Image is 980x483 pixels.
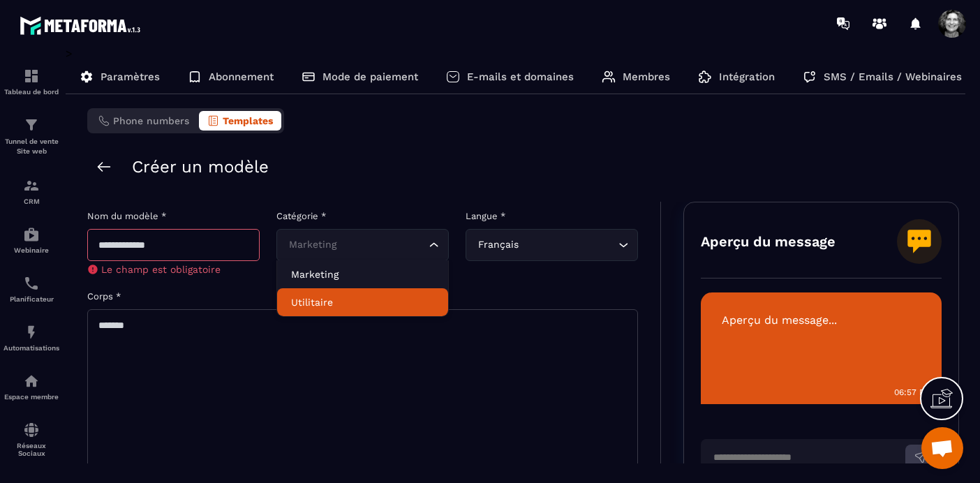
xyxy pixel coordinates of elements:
img: automations [23,324,40,341]
a: formationformationTableau de bord [3,57,59,106]
img: automations [23,226,40,243]
input: Search for option [285,237,426,253]
p: Intégration [719,70,775,83]
label: Langue * [466,211,505,221]
a: schedulerschedulerPlanificateur [3,265,59,313]
a: automationsautomationsEspace membre [3,362,59,411]
p: E-mails et domaines [467,70,574,83]
p: Marketing [291,267,434,281]
img: formation [23,68,40,84]
img: social-network [23,422,40,438]
span: Templates [223,115,273,126]
p: Tableau de bord [3,88,59,96]
img: automations [23,373,40,389]
label: Nom du modèle * [87,211,166,221]
img: logo [20,13,145,38]
p: Utilitaire [291,295,434,309]
a: formationformationTunnel de vente Site web [3,106,59,167]
p: Espace membre [3,393,59,401]
button: Templates [199,111,281,131]
p: Planificateur [3,295,59,303]
label: Corps * [87,291,121,302]
label: Catégorie * [276,211,326,221]
a: social-networksocial-networkRéseaux Sociaux [3,411,59,468]
p: Mode de paiement [322,70,418,83]
div: Search for option [466,229,638,261]
p: CRM [3,198,59,205]
p: SMS / Emails / Webinaires [824,70,962,83]
img: scheduler [23,275,40,292]
p: Tunnel de vente Site web [3,137,59,156]
a: formationformationCRM [3,167,59,216]
button: Phone numbers [90,111,198,131]
div: Ouvrir le chat [921,427,963,469]
p: Membres [623,70,670,83]
span: Français [475,237,521,253]
p: Webinaire [3,246,59,254]
p: Abonnement [209,70,274,83]
p: Paramètres [101,70,160,83]
span: Le champ est obligatoire [101,264,221,275]
p: Automatisations [3,344,59,352]
img: formation [23,177,40,194]
input: Search for option [521,237,615,253]
span: Phone numbers [113,115,189,126]
a: automationsautomationsAutomatisations [3,313,59,362]
img: formation [23,117,40,133]
h2: Créer un modèle [132,157,269,177]
a: automationsautomationsWebinaire [3,216,59,265]
div: Search for option [276,229,449,261]
p: Réseaux Sociaux [3,442,59,457]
